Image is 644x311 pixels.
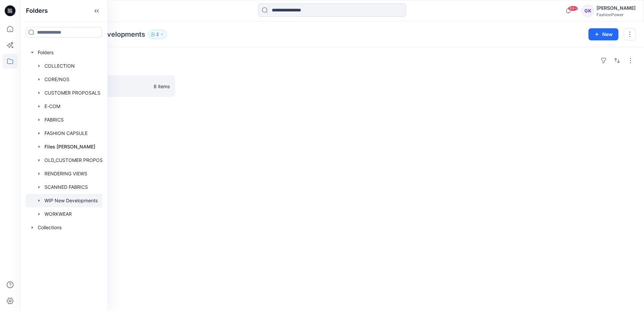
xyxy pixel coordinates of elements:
span: 99+ [568,6,578,11]
p: 2 [156,31,159,38]
div: [PERSON_NAME] [597,4,636,12]
button: 2 [148,30,167,39]
button: New [588,28,618,40]
div: GK [582,5,594,17]
p: 8 items [154,83,170,90]
div: FashionPower [597,12,636,17]
p: Files [PERSON_NAME] [44,143,95,151]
